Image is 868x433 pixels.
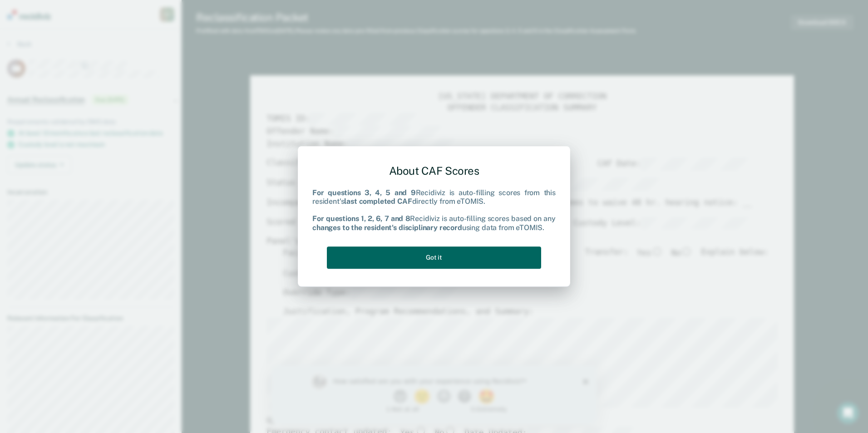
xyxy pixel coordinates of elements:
[122,25,138,38] button: 1
[40,9,54,24] img: Profile image for Kim
[312,157,556,185] div: About CAF Scores
[186,25,202,38] button: 4
[207,25,225,38] button: 5
[199,41,285,47] div: 5 - Extremely
[312,188,556,232] div: Recidiviz is auto-filling scores from this resident's directly from eTOMIS. Recidiviz is auto-fil...
[312,223,462,232] b: changes to the resident's disciplinary record
[165,25,181,38] button: 3
[62,12,271,20] div: How satisfied are you with your experience using Recidiviz?
[142,25,161,38] button: 2
[312,188,416,197] b: For questions 3, 4, 5 and 9
[311,14,317,19] div: Close survey
[312,215,410,223] b: For questions 1, 2, 6, 7 and 8
[327,246,541,269] button: Got it
[62,41,148,47] div: 1 - Not at all
[344,197,412,206] b: last completed CAF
